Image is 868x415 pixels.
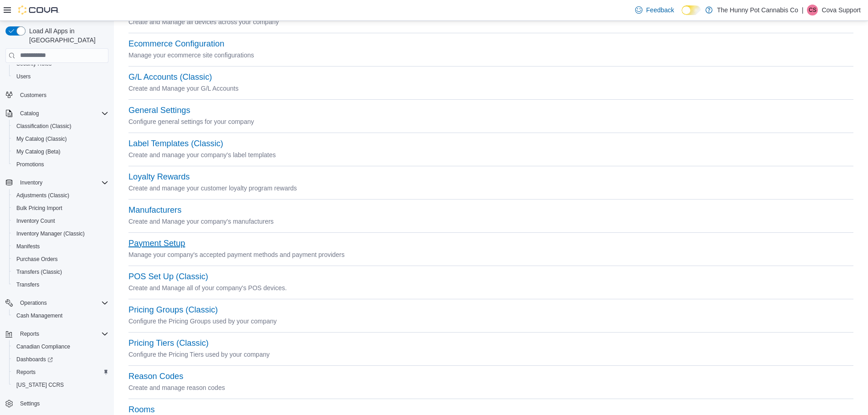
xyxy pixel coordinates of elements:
button: Pricing Tiers (Classic) [128,338,209,348]
p: Configure the Pricing Tiers used by your company [128,349,853,360]
button: Promotions [9,158,112,171]
a: Promotions [13,159,48,170]
a: Purchase Orders [13,254,62,265]
button: Label Templates (Classic) [128,139,223,149]
button: Payment Setup [128,239,185,248]
span: Catalog [20,110,39,117]
span: My Catalog (Classic) [16,135,67,143]
a: My Catalog (Classic) [13,133,71,144]
span: Customers [16,89,108,101]
a: Adjustments (Classic) [13,190,73,201]
span: My Catalog (Classic) [13,133,108,144]
span: Inventory Count [16,217,55,225]
button: My Catalog (Beta) [9,145,112,158]
button: Reports [2,328,112,340]
span: Inventory Manager (Classic) [13,228,108,239]
span: Operations [20,299,47,307]
a: Feedback [632,1,678,19]
span: Promotions [13,159,108,170]
a: Customers [16,90,50,101]
button: Reason Codes [128,372,183,381]
p: Create and Manage your company's manufacturers [128,216,853,227]
button: POS Set Up (Classic) [128,272,208,282]
button: Reports [9,366,112,379]
button: Adjustments (Classic) [9,189,112,202]
a: Reports [13,367,39,378]
button: General Settings [128,106,190,115]
input: Dark Mode [682,5,701,15]
button: Users [9,70,112,83]
a: Settings [16,398,43,409]
p: Manage your ecommerce site configurations [128,50,853,61]
span: Settings [20,400,40,407]
a: Dashboards [9,353,112,366]
span: Transfers [16,281,39,288]
a: Canadian Compliance [13,341,74,352]
button: Cash Management [9,309,112,322]
p: Manage your company's accepted payment methods and payment providers [128,249,853,260]
span: Inventory [16,177,108,188]
span: Reports [13,367,108,378]
p: Cova Support [822,5,861,15]
span: CS [809,5,817,15]
button: Loyalty Rewards [128,172,190,182]
span: Cash Management [13,310,108,321]
p: | [802,5,804,15]
span: Catalog [16,108,108,119]
span: Dashboards [13,354,108,365]
span: [US_STATE] CCRS [16,381,64,389]
span: Adjustments (Classic) [13,190,108,201]
button: [US_STATE] CCRS [9,379,112,391]
button: Pricing Groups (Classic) [128,305,218,315]
span: Feedback [646,5,674,15]
span: Reports [16,369,36,376]
span: My Catalog (Beta) [13,146,108,157]
button: Reports [16,328,43,339]
button: Bulk Pricing Import [9,202,112,215]
button: Transfers (Classic) [9,266,112,278]
span: Purchase Orders [16,256,58,263]
a: Cash Management [13,310,66,321]
a: Bulk Pricing Import [13,203,66,214]
p: Create and manage your company's label templates [128,149,853,160]
p: Create and manage reason codes [128,382,853,393]
span: My Catalog (Beta) [16,148,61,155]
span: Adjustments (Classic) [16,192,69,199]
span: Inventory [20,179,42,186]
a: My Catalog (Beta) [13,146,64,157]
button: Operations [16,297,51,308]
span: Reports [16,328,108,339]
span: Washington CCRS [13,379,108,390]
span: Transfers (Classic) [16,268,62,276]
span: Canadian Compliance [16,343,70,350]
a: Users [13,71,34,82]
button: Settings [2,397,112,410]
span: Bulk Pricing Import [16,205,62,212]
button: Operations [2,297,112,309]
a: Classification (Classic) [13,121,75,132]
button: Transfers [9,278,112,291]
span: Purchase Orders [13,254,108,265]
p: Create and Manage all of your company's POS devices. [128,282,853,293]
button: Purchase Orders [9,253,112,266]
span: Dashboards [16,356,53,363]
button: Classification (Classic) [9,120,112,133]
button: Catalog [2,107,112,120]
p: The Hunny Pot Cannabis Co [717,5,798,15]
span: Cash Management [16,312,62,319]
span: Users [16,73,31,80]
a: Inventory Manager (Classic) [13,228,88,239]
span: Operations [16,297,108,308]
span: Promotions [16,161,44,168]
button: Rooms [128,405,155,415]
button: Inventory [2,176,112,189]
span: Classification (Classic) [16,123,72,130]
span: Canadian Compliance [13,341,108,352]
span: Load All Apps in [GEOGRAPHIC_DATA] [26,26,108,45]
span: Customers [20,92,46,99]
a: Inventory Count [13,215,59,226]
span: Inventory Manager (Classic) [16,230,85,237]
img: Cova [18,5,59,15]
button: G/L Accounts (Classic) [128,72,212,82]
